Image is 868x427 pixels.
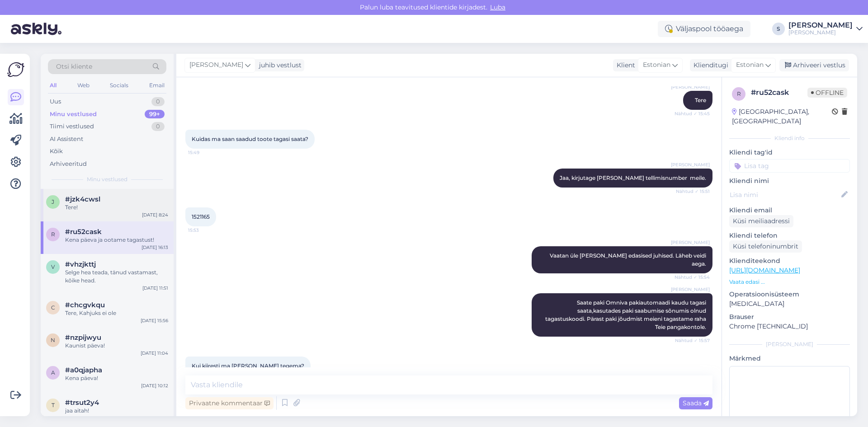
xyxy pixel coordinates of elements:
[729,354,850,363] p: Märkmed
[487,3,508,11] span: Luba
[75,80,91,91] div: Web
[65,399,99,407] span: #trsut2y4
[658,21,750,37] div: Väljaspool tööaega
[729,240,802,253] div: Küsi telefoninumbrit
[145,110,165,119] div: 99+
[65,260,96,268] span: #vhzjkttj
[675,337,710,344] span: Nähtud ✓ 15:57
[188,149,222,156] span: 15:49
[142,244,168,251] div: [DATE] 16:13
[50,110,97,119] div: Minu vestlused
[737,90,741,97] span: r
[192,362,304,369] span: Kui kiiresti ma [PERSON_NAME] tegema?
[788,22,863,36] a: [PERSON_NAME][PERSON_NAME]
[147,80,166,91] div: Email
[732,107,832,126] div: [GEOGRAPHIC_DATA], [GEOGRAPHIC_DATA]
[65,333,101,342] span: #nzpijwyu
[185,397,274,409] div: Privaatne kommentaar
[108,80,130,91] div: Socials
[676,188,710,195] span: Nähtud ✓ 15:51
[779,59,849,71] div: Arhiveeri vestlus
[729,266,800,274] a: [URL][DOMAIN_NAME]
[51,263,55,270] span: v
[729,278,850,286] p: Vaata edasi ...
[141,350,168,357] div: [DATE] 11:04
[729,215,793,227] div: Küsi meiliaadressi
[142,211,168,218] div: [DATE] 8:24
[142,285,168,291] div: [DATE] 11:51
[807,88,847,98] span: Offline
[255,61,302,70] div: juhib vestlust
[675,274,710,281] span: Nähtud ✓ 15:54
[7,61,24,78] img: Askly Logo
[683,399,709,407] span: Saada
[65,374,168,382] div: Kena päeva!
[50,97,61,106] div: Uus
[671,239,710,246] span: [PERSON_NAME]
[50,160,87,169] div: Arhiveeritud
[560,174,706,181] span: Jaa, kirjutage [PERSON_NAME] tellimisnumber meile.
[65,268,168,285] div: Selge hea teada, tänud vastamast, kõike head.
[751,87,807,98] div: # ru52cask
[671,84,710,90] span: [PERSON_NAME]
[729,176,850,186] p: Kliendi nimi
[52,198,54,205] span: j
[151,122,165,131] div: 0
[613,61,635,70] div: Klient
[65,301,105,309] span: #chcgvkqu
[188,227,222,234] span: 15:53
[671,286,710,293] span: [PERSON_NAME]
[51,369,55,376] span: a
[550,252,708,267] span: Vaatan üle [PERSON_NAME] edasised juhised. Läheb veidi aega.
[51,337,55,343] span: n
[51,231,55,238] span: r
[675,110,710,117] span: Nähtud ✓ 15:45
[56,62,92,71] span: Otsi kliente
[729,148,850,157] p: Kliendi tag'id
[643,60,670,70] span: Estonian
[729,231,850,240] p: Kliendi telefon
[140,415,168,422] div: [DATE] 13:09
[729,322,850,331] p: Chrome [TECHNICAL_ID]
[192,213,210,220] span: 1521165
[189,60,243,70] span: [PERSON_NAME]
[65,236,168,244] div: Kena päeva ja ootame tagastust!
[730,190,840,200] input: Lisa nimi
[65,309,168,317] div: Tere, Kahjuks ei ole
[545,299,708,330] span: Saate paki Omniva pakiautomaadi kaudu tagasi saata,kasutades paki saabumise sõnumis olnud tagastu...
[65,195,100,203] span: #jzk4cwsl
[788,22,853,29] div: [PERSON_NAME]
[729,134,850,142] div: Kliendi info
[192,136,308,142] span: Kuidas ma saan saadud toote tagasi saata?
[65,342,168,350] div: Kaunist päeva!
[729,340,850,348] div: [PERSON_NAME]
[729,290,850,299] p: Operatsioonisüsteem
[729,312,850,322] p: Brauser
[695,97,706,103] span: Tere
[690,61,728,70] div: Klienditugi
[50,147,63,156] div: Kõik
[772,23,785,35] div: S
[671,161,710,168] span: [PERSON_NAME]
[51,304,55,311] span: c
[729,159,850,173] input: Lisa tag
[87,175,127,183] span: Minu vestlused
[52,402,55,408] span: t
[141,382,168,389] div: [DATE] 10:12
[65,228,102,236] span: #ru52cask
[729,256,850,266] p: Klienditeekond
[50,135,83,144] div: AI Assistent
[788,29,853,36] div: [PERSON_NAME]
[729,299,850,309] p: [MEDICAL_DATA]
[65,407,168,415] div: jaa aitah!
[141,317,168,324] div: [DATE] 15:56
[65,203,168,211] div: Tere!
[48,80,58,91] div: All
[729,206,850,215] p: Kliendi email
[736,60,764,70] span: Estonian
[50,122,94,131] div: Tiimi vestlused
[65,366,102,374] span: #a0qjapha
[151,97,165,106] div: 0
